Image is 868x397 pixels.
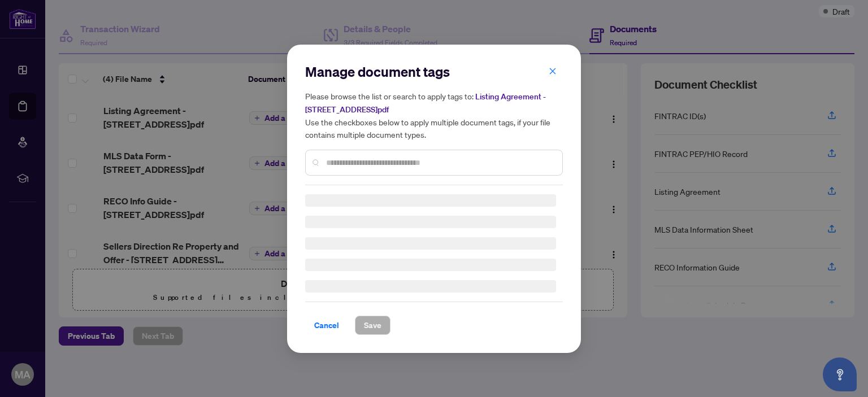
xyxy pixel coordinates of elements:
button: Open asap [823,357,857,391]
span: close [549,67,557,75]
button: Cancel [305,316,348,335]
h2: Manage document tags [305,63,563,81]
h5: Please browse the list or search to apply tags to: Use the checkboxes below to apply multiple doc... [305,90,563,141]
span: Listing Agreement - [STREET_ADDRESS]pdf [305,91,546,115]
span: Cancel [314,316,339,334]
button: Save [355,316,390,335]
